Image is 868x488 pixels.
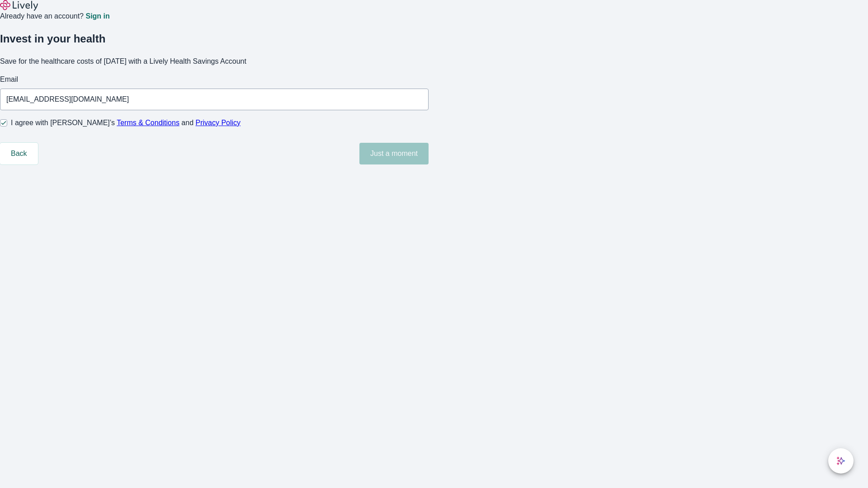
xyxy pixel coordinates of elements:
a: Sign in [85,13,109,20]
svg: Lively AI Assistant [836,456,845,465]
span: I agree with [PERSON_NAME]’s and [11,117,241,128]
button: chat [828,448,854,474]
a: Terms & Conditions [117,119,179,127]
a: Privacy Policy [196,119,241,127]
